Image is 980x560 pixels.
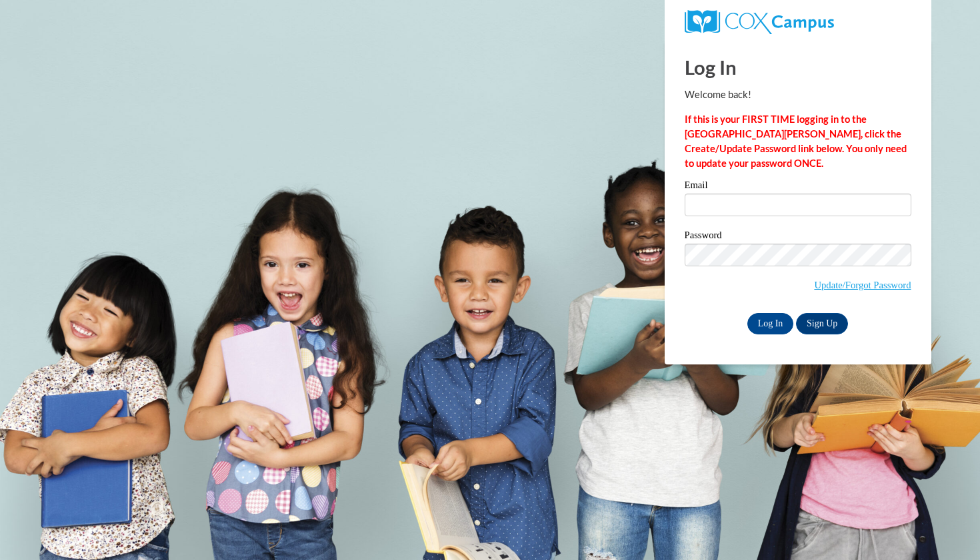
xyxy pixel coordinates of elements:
img: COX Campus [685,10,834,34]
a: COX Campus [685,10,911,34]
input: Log In [747,313,794,334]
a: Update/Forgot Password [814,280,911,290]
h1: Log In [685,53,911,81]
p: Welcome back! [685,87,911,102]
a: Sign Up [796,313,848,334]
label: Email [685,180,911,194]
label: Password [685,230,911,244]
strong: If this is your FIRST TIME logging in to the [GEOGRAPHIC_DATA][PERSON_NAME], click the Create/Upd... [685,113,907,169]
